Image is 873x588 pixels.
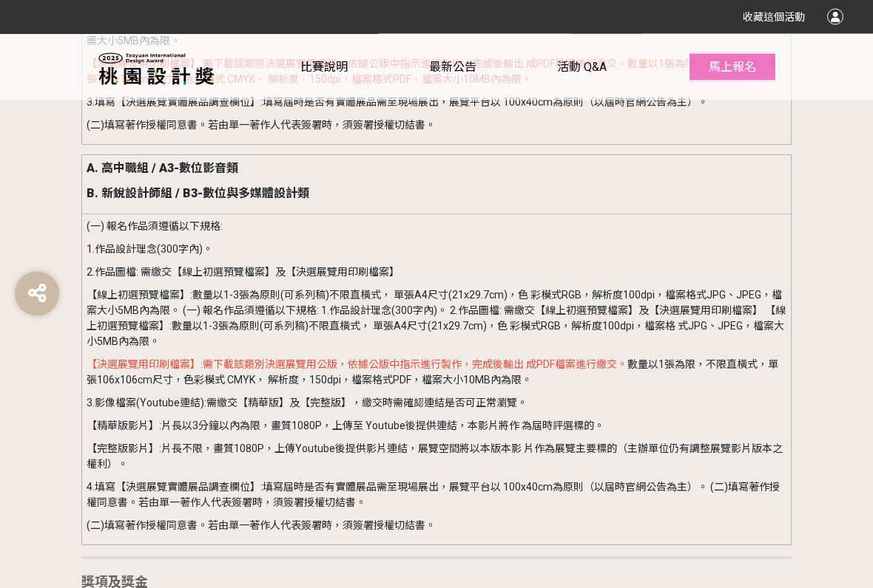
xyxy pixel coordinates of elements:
span: 馬上報名 [709,60,756,74]
p: 4.填寫【決選展覽實體展品調查欄位】:填寫屆時是否有實體展品需至現場展出，展覽平台以 100x40cm為原則（以屆時官網公告為主）。 (二)填寫著作授權同意書。若由單一著作人代表簽署時，須簽署授... [87,480,787,511]
button: 馬上報名 [688,52,777,82]
p: (二)填寫著作授權同意書。若由單一著作人代表簽署時，須簽署授權切結書。 [87,118,787,134]
p: 3.影像檔案(Youtube連結):需繳交【精華版】及【完整版】，繳交時需確認連結是否可正常瀏覽。 [87,396,787,411]
a: 最新公告 [429,34,476,100]
a: 活動 Q&A [557,34,607,100]
span: 【決選展覽用印刷檔案】:需下載該類別決選展覽用公版，依據公版中指示進行製作，完成後輸出 成PDF檔案進行繳交。 [87,359,627,371]
p: 【完整版影片】:片長不限，畫質1080P，上傳Youtube後提供影片連結，展覽空間將以本版本影 片作為展覽主要標的（主辦單位仍有調整展覽影片版本之權利）。 [87,442,787,473]
p: 數量以1張為限，不限直橫式，單張106x106cm尺寸，色彩模式 CMYK， 解析度，150dpi，檔案格式PDF，檔案大小10MB內為限。 [87,358,787,389]
span: 比賽說明 [300,60,348,74]
p: 【精華版影片】:片長以3分鐘以內為限，畫質1080P，上傳至 Youtube後提供連結，本影片將作 為屆時評選標的。 [87,419,787,434]
p: (一) 報名作品須遵循以下規格: [87,219,787,235]
strong: A. 高中職組 / A3-數位影音類 [87,162,238,176]
strong: B. 新銳設計師組 / B3-數位與多媒體設計類 [87,187,309,201]
p: 3.填寫【決選展覽實體展品調查欄位】:填寫屆時是否有實體展品需至現場展出，展覽平台以 100x40cm為原則（以屆時官網公告為主）。 [87,95,787,111]
p: 2.作品圖檔: 需繳交【線上初選預覽檔案】及【決選展覽用印刷檔案】 [87,265,787,281]
p: (二)填寫著作授權同意書。若由單一著作人代表簽署時，須簽署授權切結書。 [87,519,787,534]
span: 最新公告 [429,60,476,74]
a: 比賽說明 [300,34,348,100]
p: 1.作品設計理念(300字內)。 [87,242,787,258]
span: 收藏這個活動 [743,11,805,23]
img: 2025桃園設計獎 [96,49,215,86]
p: 【線上初選預覽檔案】:數量以1-3張為原則(可系列稿)不限直橫式， 單張A4尺寸(21x29.7cm)，色 彩模式RGB，解析度100dpi，檔案格式JPG、JPEG，檔案大小5MB內為限。 (... [87,288,787,350]
span: 活動 Q&A [557,60,607,74]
